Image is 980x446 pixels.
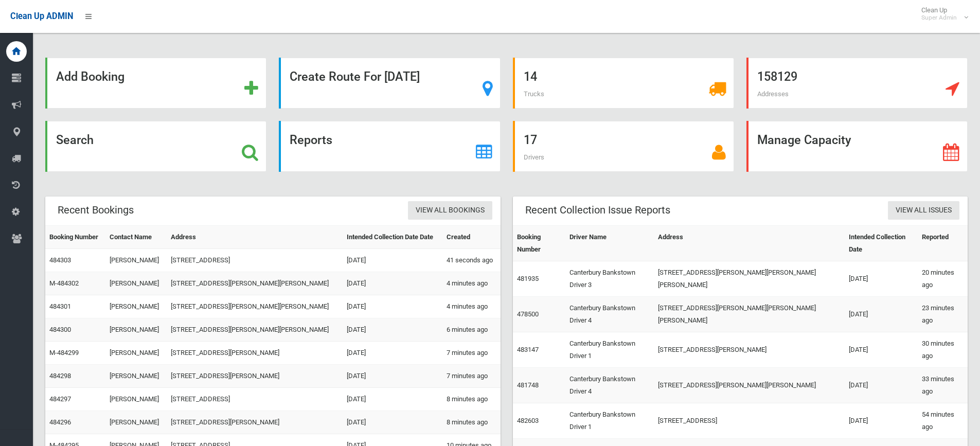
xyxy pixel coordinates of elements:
td: 30 minutes ago [918,332,968,368]
td: [PERSON_NAME] [105,272,166,295]
strong: Add Booking [56,69,124,84]
td: [DATE] [845,332,917,368]
td: [DATE] [343,318,443,342]
strong: Reports [290,133,332,147]
a: 484303 [49,256,71,264]
a: Search [45,121,266,172]
span: Clean Up ADMIN [10,11,73,21]
td: [STREET_ADDRESS][PERSON_NAME][PERSON_NAME] [167,295,343,318]
td: [STREET_ADDRESS][PERSON_NAME] [654,332,845,368]
td: [DATE] [343,411,443,434]
td: [STREET_ADDRESS][PERSON_NAME][PERSON_NAME] [167,272,343,295]
a: 481748 [517,381,539,389]
td: [PERSON_NAME] [105,365,166,388]
td: [DATE] [845,368,917,403]
th: Address [654,226,845,261]
a: 482603 [517,417,539,424]
strong: 17 [524,133,537,147]
td: Canterbury Bankstown Driver 3 [565,261,654,297]
th: Driver Name [565,226,654,261]
a: Reports [279,121,500,172]
td: [STREET_ADDRESS] [654,403,845,439]
a: M-484299 [49,349,79,356]
a: 484300 [49,326,71,333]
th: Created [442,226,500,249]
td: [DATE] [343,249,443,272]
a: 483147 [517,346,539,353]
th: Reported [918,226,968,261]
td: [PERSON_NAME] [105,388,166,411]
td: [STREET_ADDRESS][PERSON_NAME] [167,411,343,434]
td: 8 minutes ago [442,411,500,434]
td: [STREET_ADDRESS][PERSON_NAME][PERSON_NAME][PERSON_NAME] [654,261,845,297]
a: Create Route For [DATE] [279,58,500,109]
td: 41 seconds ago [442,249,500,272]
td: [STREET_ADDRESS] [167,249,343,272]
td: [DATE] [845,261,917,297]
td: [PERSON_NAME] [105,295,166,318]
td: 23 minutes ago [918,297,968,332]
strong: 158129 [757,69,797,84]
th: Booking Number [45,226,105,249]
td: [DATE] [343,272,443,295]
td: [STREET_ADDRESS][PERSON_NAME] [167,342,343,365]
small: Super Admin [921,14,957,22]
header: Recent Collection Issue Reports [513,200,683,220]
a: 484296 [49,418,71,426]
a: View All Issues [888,201,959,220]
td: 4 minutes ago [442,272,500,295]
a: Add Booking [45,58,266,109]
td: 8 minutes ago [442,388,500,411]
td: [STREET_ADDRESS][PERSON_NAME] [167,365,343,388]
header: Recent Bookings [45,200,146,220]
td: Canterbury Bankstown Driver 4 [565,297,654,332]
th: Intended Collection Date [845,226,917,261]
td: 54 minutes ago [918,403,968,439]
span: Clean Up [916,6,967,22]
a: 484297 [49,395,71,403]
th: Contact Name [105,226,166,249]
td: [DATE] [845,403,917,439]
td: 7 minutes ago [442,342,500,365]
a: 484298 [49,372,71,380]
span: Drivers [524,153,544,161]
td: [PERSON_NAME] [105,342,166,365]
strong: Manage Capacity [757,133,851,147]
td: [PERSON_NAME] [105,411,166,434]
td: [STREET_ADDRESS][PERSON_NAME][PERSON_NAME][PERSON_NAME] [654,297,845,332]
td: [DATE] [343,295,443,318]
a: 478500 [517,310,539,318]
th: Intended Collection Date Date [343,226,443,249]
a: Manage Capacity [746,121,968,172]
td: [STREET_ADDRESS] [167,388,343,411]
a: 481935 [517,275,539,282]
td: [DATE] [845,297,917,332]
td: [PERSON_NAME] [105,318,166,342]
td: [DATE] [343,342,443,365]
strong: Search [56,133,94,147]
a: 14 Trucks [513,58,734,109]
a: 158129 Addresses [746,58,968,109]
th: Address [167,226,343,249]
td: [DATE] [343,365,443,388]
td: [STREET_ADDRESS][PERSON_NAME][PERSON_NAME] [654,368,845,403]
span: Trucks [524,90,544,98]
a: 17 Drivers [513,121,734,172]
a: 484301 [49,302,71,310]
strong: 14 [524,69,537,84]
span: Addresses [757,90,789,98]
td: 4 minutes ago [442,295,500,318]
strong: Create Route For [DATE] [290,69,420,84]
td: [STREET_ADDRESS][PERSON_NAME][PERSON_NAME] [167,318,343,342]
td: [DATE] [343,388,443,411]
a: M-484302 [49,279,79,287]
td: Canterbury Bankstown Driver 1 [565,403,654,439]
td: 6 minutes ago [442,318,500,342]
td: 20 minutes ago [918,261,968,297]
td: Canterbury Bankstown Driver 1 [565,332,654,368]
td: 7 minutes ago [442,365,500,388]
td: [PERSON_NAME] [105,249,166,272]
a: View All Bookings [408,201,492,220]
td: Canterbury Bankstown Driver 4 [565,368,654,403]
td: 33 minutes ago [918,368,968,403]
